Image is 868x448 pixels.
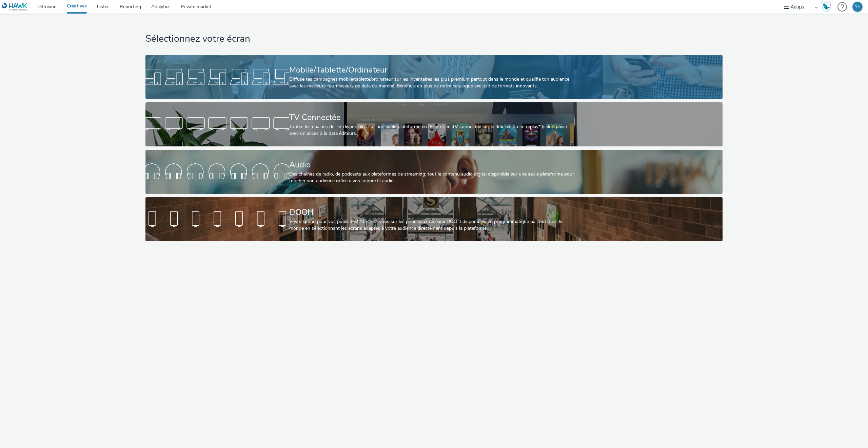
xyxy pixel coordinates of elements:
[289,206,576,218] div: DOOH
[289,76,576,90] div: Diffuse tes campagnes mobile/tablette/ordinateur sur les inventaires les plus premium partout dan...
[289,64,576,76] div: Mobile/Tablette/Ordinateur
[821,1,834,12] a: Hawk Academy
[145,150,723,194] a: AudioDes chaînes de radio, de podcasts aux plateformes de streaming: tout le contenu audio digita...
[289,159,576,171] div: Audio
[145,55,723,99] a: Mobile/Tablette/OrdinateurDiffuse tes campagnes mobile/tablette/ordinateur sur les inventaires le...
[821,1,831,12] img: Hawk Academy
[289,111,576,123] div: TV Connectée
[145,197,723,241] a: DOOHVoyez grand pour vos publicités! Affichez-vous sur les principaux réseaux DOOH disponibles en...
[145,33,723,45] h1: Sélectionnez votre écran
[289,123,576,137] div: Toutes les chaines de TV disponibles sur une seule plateforme en IPTV et en TV connectée sur le f...
[289,171,576,185] div: Des chaînes de radio, de podcasts aux plateformes de streaming: tout le contenu audio digital dis...
[855,2,860,12] div: YF
[2,3,28,11] img: undefined Logo
[289,218,576,232] div: Voyez grand pour vos publicités! Affichez-vous sur les principaux réseaux DOOH disponibles en pro...
[145,102,723,146] a: TV ConnectéeToutes les chaines de TV disponibles sur une seule plateforme en IPTV et en TV connec...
